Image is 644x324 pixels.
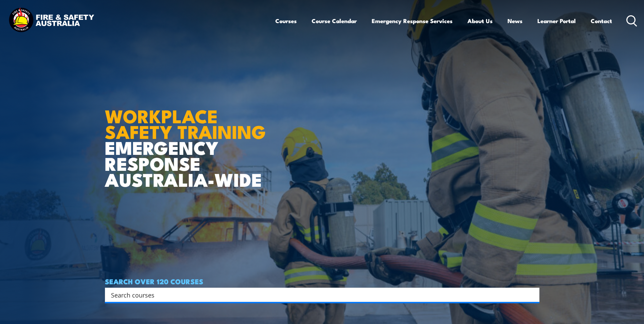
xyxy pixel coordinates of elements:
strong: WORKPLACE SAFETY TRAINING [105,101,266,145]
button: Search magnifier button [528,290,537,300]
h1: EMERGENCY RESPONSE AUSTRALIA-WIDE [105,91,271,187]
a: Contact [591,12,612,30]
a: Learner Portal [537,12,576,30]
h4: SEARCH OVER 120 COURSES [105,277,539,285]
a: About Us [467,12,493,30]
a: Courses [275,12,297,30]
a: Emergency Response Services [372,12,453,30]
form: Search form [112,290,526,300]
input: Search input [111,290,525,300]
a: News [508,12,522,30]
a: Course Calendar [312,12,357,30]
